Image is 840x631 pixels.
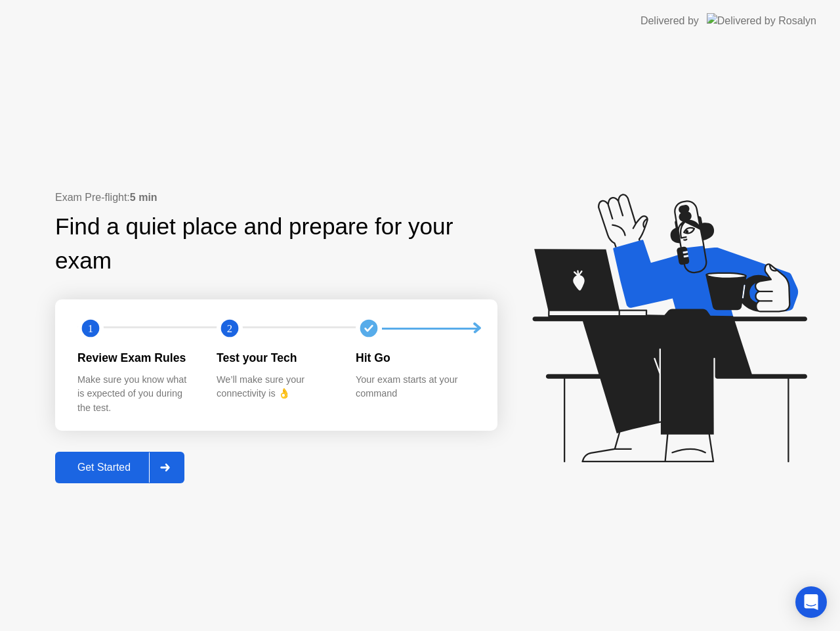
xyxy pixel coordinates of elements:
[55,452,184,483] button: Get Started
[130,192,157,203] b: 5 min
[88,322,93,335] text: 1
[217,373,335,401] div: We’ll make sure your connectivity is 👌
[640,13,699,29] div: Delivered by
[55,190,497,206] div: Exam Pre-flight:
[356,349,474,366] div: Hit Go
[356,373,474,401] div: Your exam starts at your command
[77,373,196,416] div: Make sure you know what is expected of you during the test.
[217,349,335,366] div: Test your Tech
[59,462,149,473] div: Get Started
[77,349,196,366] div: Review Exam Rules
[707,13,816,28] img: Delivered by Rosalyn
[55,209,497,279] div: Find a quiet place and prepare for your exam
[795,586,827,618] div: Open Intercom Messenger
[227,322,232,335] text: 2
